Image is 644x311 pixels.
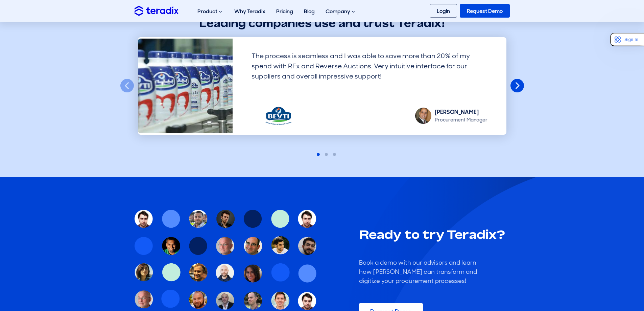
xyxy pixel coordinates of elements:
div: [PERSON_NAME] [435,108,487,116]
h2: Leading companies use and trust Teradix! [135,16,510,31]
button: 1 of 3 [311,151,317,157]
div: Product [192,1,229,22]
h2: Ready to try Teradix? [359,227,509,242]
a: Why Teradix [229,1,271,22]
div: Book a demo with our advisors and learn how [PERSON_NAME] can transform and digitize your procure... [359,258,481,286]
button: Previous [120,79,135,93]
div: The process is seamless and I was able to save more than 20% of my spend with RFx and Reverse Auc... [246,45,493,97]
img: Beyti [252,105,306,127]
img: Islam Abdel Maqsoud [415,108,431,124]
button: Next [510,79,525,93]
a: Login [430,4,457,18]
iframe: Chatbot [599,266,635,302]
button: 3 of 3 [328,151,333,157]
a: Request Demo [460,4,510,18]
img: Teradix logo [135,6,178,16]
button: 2 of 3 [319,151,325,157]
div: Company [320,1,362,22]
div: Procurement Manager [435,116,487,124]
a: Pricing [271,1,299,22]
a: Blog [299,1,320,22]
